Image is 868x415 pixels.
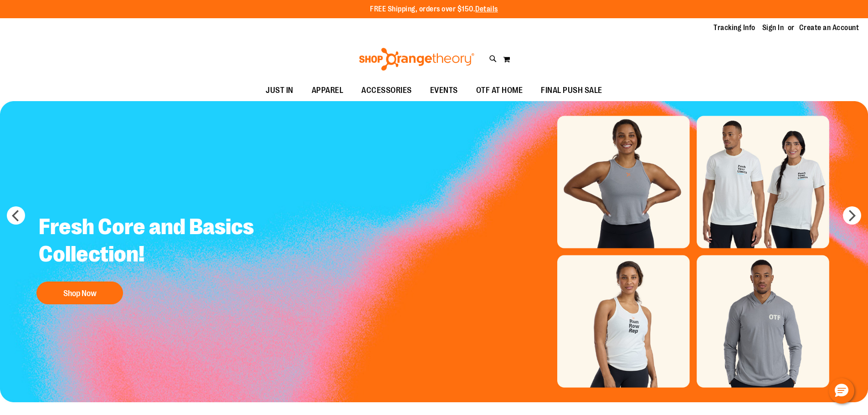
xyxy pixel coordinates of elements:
a: Details [475,5,498,13]
button: next [843,206,861,225]
button: prev [7,206,25,225]
span: OTF AT HOME [476,80,523,101]
span: JUST IN [266,80,293,101]
span: ACCESSORIES [361,80,412,101]
a: Tracking Info [714,23,755,33]
a: JUST IN [257,80,303,101]
a: Sign In [762,23,784,33]
a: FINAL PUSH SALE [532,80,611,101]
p: FREE Shipping, orders over $150. [370,4,498,15]
a: ACCESSORIES [352,80,421,101]
a: Create an Account [799,23,859,33]
span: FINAL PUSH SALE [541,80,602,101]
a: APPAREL [303,80,353,101]
a: Fresh Core and Basics Collection! Shop Now [32,206,275,309]
a: EVENTS [421,80,467,101]
img: Shop Orangetheory [358,48,476,71]
span: APPAREL [312,80,344,101]
button: Hello, have a question? Let’s chat. [829,378,854,404]
button: Shop Now [36,282,123,304]
span: EVENTS [430,80,458,101]
a: OTF AT HOME [467,80,532,101]
h2: Fresh Core and Basics Collection! [32,206,275,277]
